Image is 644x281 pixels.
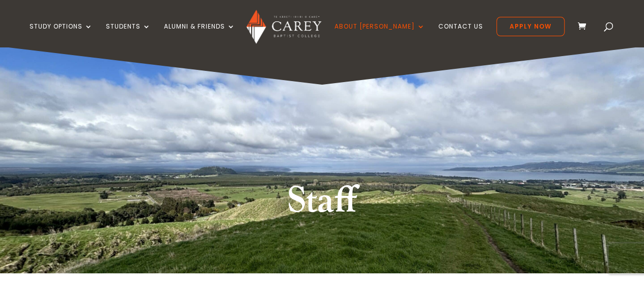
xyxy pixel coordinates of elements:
a: Students [106,23,151,47]
a: Contact Us [438,23,483,47]
h1: Staff [131,177,513,230]
img: Carey Baptist College [246,10,321,44]
a: Study Options [30,23,93,47]
a: About [PERSON_NAME] [334,23,425,47]
a: Alumni & Friends [164,23,235,47]
a: Apply Now [496,17,565,36]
